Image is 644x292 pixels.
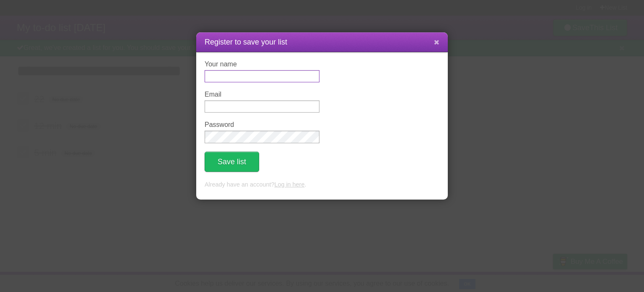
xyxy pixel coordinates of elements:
label: Your name [205,61,319,68]
h1: Register to save your list [205,37,439,48]
label: Password [205,121,319,129]
button: Save list [205,152,259,172]
label: Email [205,91,319,98]
a: Log in here [274,181,304,188]
p: Already have an account? . [205,180,439,189]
